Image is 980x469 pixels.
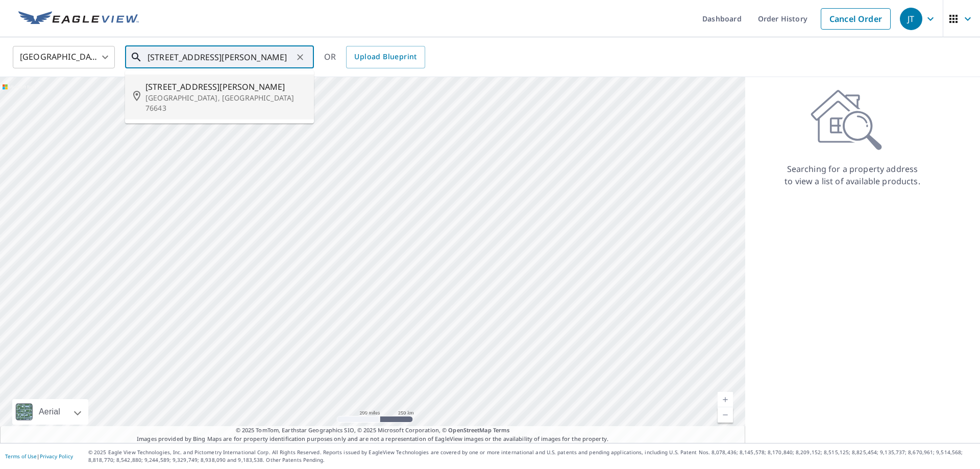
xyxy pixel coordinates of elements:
[88,449,975,464] p: © 2025 Eagle View Technologies, Inc. and Pictometry International Corp. All Rights Reserved. Repo...
[293,50,307,64] button: Clear
[346,46,425,68] a: Upload Blueprint
[354,51,416,63] span: Upload Blueprint
[12,399,88,425] div: Aerial
[13,43,115,71] div: [GEOGRAPHIC_DATA]
[145,81,306,93] span: [STREET_ADDRESS][PERSON_NAME]
[40,453,73,460] a: Privacy Policy
[36,399,63,425] div: Aerial
[5,453,37,460] a: Terms of Use
[145,93,306,113] p: [GEOGRAPHIC_DATA], [GEOGRAPHIC_DATA] 76643
[5,453,73,459] p: |
[493,426,510,434] a: Terms
[900,8,922,30] div: JT
[18,11,139,27] img: EV Logo
[448,426,491,434] a: OpenStreetMap
[718,392,733,407] a: Current Level 5, Zoom In
[784,163,921,187] p: Searching for a property address to view a list of available products.
[236,426,510,435] span: © 2025 TomTom, Earthstar Geographics SIO, © 2025 Microsoft Corporation, ©
[148,43,293,71] input: Search by address or latitude-longitude
[718,407,733,423] a: Current Level 5, Zoom Out
[324,46,425,68] div: OR
[821,8,891,30] a: Cancel Order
